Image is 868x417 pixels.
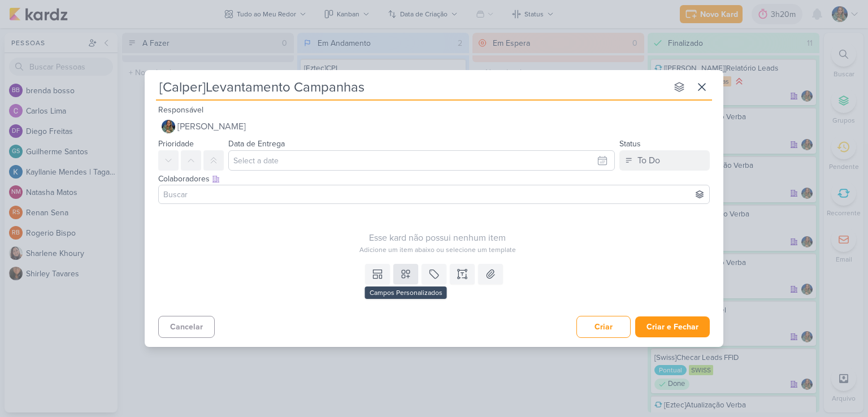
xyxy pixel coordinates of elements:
[365,286,447,299] div: Campos Personalizados
[576,316,631,338] button: Criar
[635,316,710,337] button: Criar e Fechar
[619,139,641,149] label: Status
[162,120,175,133] img: Isabella Gutierres
[161,188,707,201] input: Buscar
[158,116,710,137] button: [PERSON_NAME]
[158,316,215,338] button: Cancelar
[619,150,710,171] button: To Do
[158,139,194,149] label: Prioridade
[158,245,717,255] div: Adicione um item abaixo ou selecione um template
[228,150,615,171] input: Select a date
[177,120,246,133] span: [PERSON_NAME]
[158,173,710,185] div: Colaboradores
[158,231,717,245] div: Esse kard não possui nenhum item
[156,77,667,97] input: Kard Sem Título
[228,139,285,149] label: Data de Entrega
[637,154,660,167] div: To Do
[158,105,203,115] label: Responsável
